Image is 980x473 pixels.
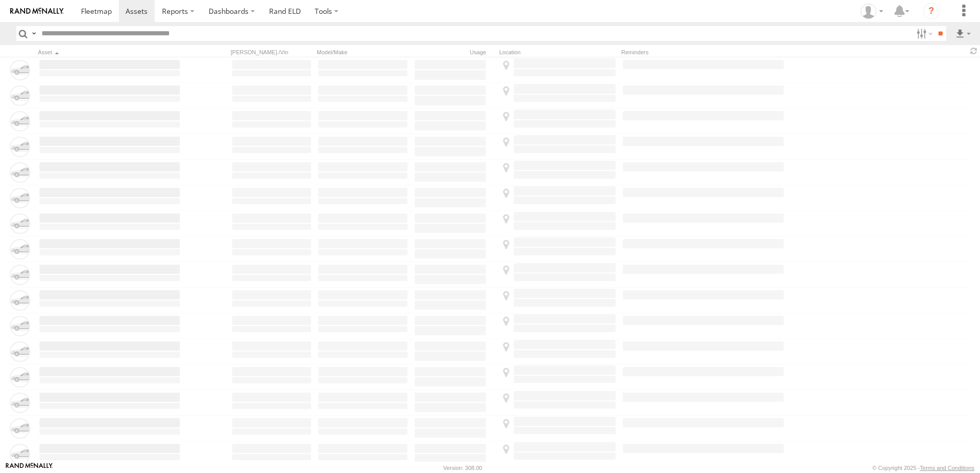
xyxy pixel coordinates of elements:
[912,26,934,41] label: Search Filter Options
[499,49,617,56] div: Location
[621,49,785,56] div: Reminders
[920,465,974,471] a: Terms and Conditions
[872,465,974,471] div: © Copyright 2025 -
[413,49,495,56] div: Usage
[231,49,313,56] div: [PERSON_NAME]./Vin
[923,3,940,19] i: ?
[317,49,409,56] div: Model/Make
[10,8,64,15] img: rand-logo.svg
[954,26,972,41] label: Export results as...
[968,46,980,56] span: Refresh
[30,26,38,41] label: Search Query
[6,463,53,473] a: Visit our Website
[857,4,887,19] div: Tim Zylstra
[443,465,482,471] div: Version: 308.00
[38,49,181,56] div: Click to Sort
